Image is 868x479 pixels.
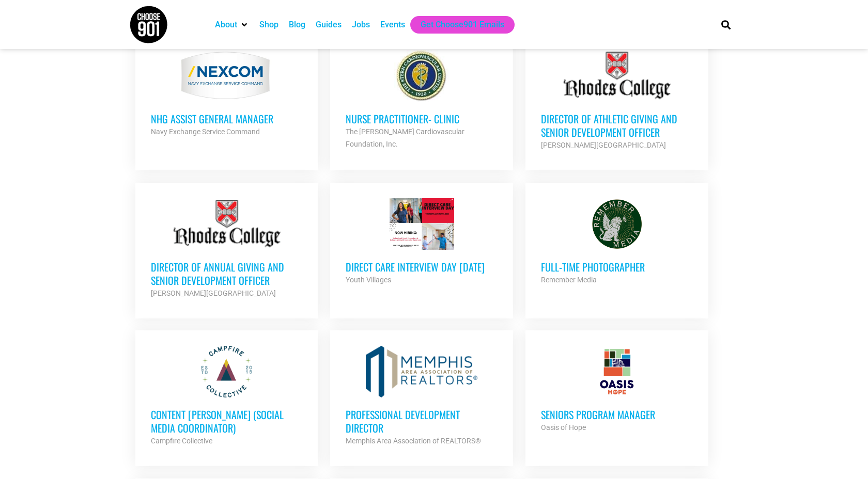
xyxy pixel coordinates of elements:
strong: [PERSON_NAME][GEOGRAPHIC_DATA] [541,141,666,149]
strong: Campfire Collective [151,437,212,445]
a: NHG ASSIST GENERAL MANAGER Navy Exchange Service Command [135,35,318,153]
strong: [PERSON_NAME][GEOGRAPHIC_DATA] [151,289,276,297]
a: About [215,19,237,31]
nav: Main nav [210,16,704,34]
h3: Seniors Program Manager [541,408,693,421]
a: Nurse Practitioner- Clinic The [PERSON_NAME] Cardiovascular Foundation, Inc. [330,35,513,166]
h3: Full-Time Photographer [541,260,693,274]
h3: Nurse Practitioner- Clinic [346,112,498,125]
h3: Content [PERSON_NAME] (Social Media Coordinator) [151,408,303,435]
a: Director of Annual Giving and Senior Development Officer [PERSON_NAME][GEOGRAPHIC_DATA] [135,183,318,315]
div: Search [718,16,735,33]
a: Seniors Program Manager Oasis of Hope [525,330,708,449]
strong: Memphis Area Association of REALTORS® [346,437,481,445]
a: Shop [259,19,278,31]
h3: Director of Annual Giving and Senior Development Officer [151,260,303,287]
a: Professional Development Director Memphis Area Association of REALTORS® [330,330,513,462]
h3: Professional Development Director [346,408,498,435]
strong: Navy Exchange Service Command [151,127,260,136]
strong: The [PERSON_NAME] Cardiovascular Foundation, Inc. [346,127,464,148]
div: About [210,16,254,34]
a: Full-Time Photographer Remember Media [525,183,708,301]
h3: Director of Athletic Giving and Senior Development Officer [541,112,693,139]
a: Guides [316,19,342,31]
a: Director of Athletic Giving and Senior Development Officer [PERSON_NAME][GEOGRAPHIC_DATA] [525,35,708,167]
strong: Oasis of Hope [541,423,586,432]
a: Blog [289,19,305,31]
strong: Youth Villages [346,276,391,284]
a: Content [PERSON_NAME] (Social Media Coordinator) Campfire Collective [135,330,318,462]
h3: NHG ASSIST GENERAL MANAGER [151,112,303,125]
strong: Remember Media [541,276,597,284]
a: Direct Care Interview Day [DATE] Youth Villages [330,183,513,301]
h3: Direct Care Interview Day [DATE] [346,260,498,274]
a: Jobs [352,19,370,31]
a: Get Choose901 Emails [421,19,504,31]
a: Events [380,19,405,31]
